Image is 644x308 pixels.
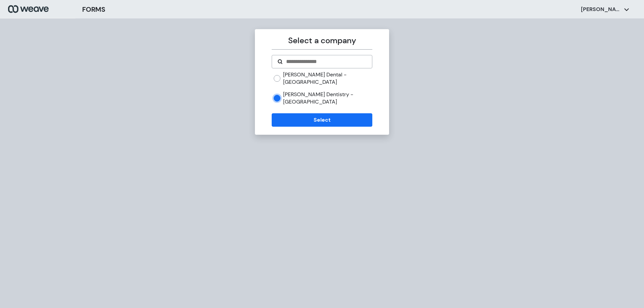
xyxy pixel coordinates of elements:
label: [PERSON_NAME] Dental - [GEOGRAPHIC_DATA] [283,71,372,85]
p: [PERSON_NAME] [581,6,621,13]
h3: FORMS [82,4,105,14]
p: Select a company [272,35,372,47]
label: [PERSON_NAME] Dentistry - [GEOGRAPHIC_DATA] [283,91,372,105]
input: Search [285,58,366,66]
button: Select [272,113,372,127]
